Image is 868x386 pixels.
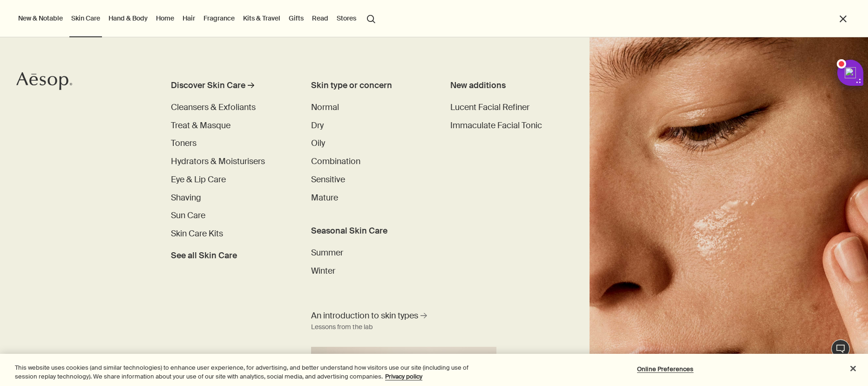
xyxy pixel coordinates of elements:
button: Stores [335,12,358,24]
span: See all Skin Care [171,249,237,262]
a: Treat & Masque [171,119,231,132]
span: Mature [311,192,338,203]
span: Eye & Lip Care [171,174,226,185]
a: Immaculate Facial Tonic [450,119,542,132]
span: Shaving [171,192,201,203]
span: Summer [311,247,343,258]
a: Summer [311,247,343,259]
a: Kits & Travel [241,12,282,24]
a: Home [154,12,176,24]
div: New additions [450,79,563,92]
span: Dry [311,120,324,131]
button: New & Notable [16,12,65,24]
a: Hair [181,12,197,24]
button: Live Assistance [831,339,850,358]
span: Immaculate Facial Tonic [450,120,542,131]
span: Winter [311,265,335,276]
button: Online Preferences, Opens the preference center dialog [636,360,694,379]
a: Gifts [287,12,305,24]
div: This website uses cookies (and similar technologies) to enhance user experience, for advertising,... [15,363,477,381]
span: Lucent Facial Refiner [450,102,529,113]
button: Open search [363,9,380,27]
a: See all Skin Care [171,246,237,262]
a: Toners [171,137,197,150]
a: Mature [311,192,338,204]
a: Eye & Lip Care [171,173,226,186]
a: Sensitive [311,173,345,186]
span: Toners [171,138,197,149]
h3: Seasonal Skin Care [311,225,424,237]
span: Hydrators & Moisturisers [171,156,265,167]
button: Close the Menu [838,14,848,24]
h3: Skin type or concern [311,79,424,92]
span: An introduction to skin types [311,310,418,322]
img: Woman holding her face with her hands [590,37,868,386]
svg: Aesop [16,72,72,90]
span: Combination [311,156,360,167]
a: Hydrators & Moisturisers [171,155,265,168]
span: Treat & Masque [171,120,231,131]
button: Close [843,358,863,379]
a: Oily [311,137,325,150]
a: Fragrance [202,12,237,24]
span: Sun Care [171,210,205,221]
a: Sun Care [171,209,205,222]
span: Cleansers & Exfoliants [171,102,256,113]
a: Skin Care Kits [171,227,223,240]
a: Shaving [171,192,201,204]
a: Skin Care [69,12,102,24]
span: Sensitive [311,174,345,185]
a: Lucent Facial Refiner [450,101,529,114]
a: Combination [311,155,360,168]
span: Skin Care Kits [171,228,223,239]
a: Winter [311,265,335,277]
div: Discover Skin Care [171,79,245,92]
a: More information about your privacy, opens in a new tab [385,372,422,380]
a: Normal [311,101,339,114]
a: Hand & Body [107,12,149,24]
a: Aesop [16,72,72,93]
a: Discover Skin Care [171,79,285,96]
a: Read [310,12,330,24]
a: Dry [311,119,324,132]
span: Normal [311,102,339,113]
span: Oily [311,138,325,149]
a: Cleansers & Exfoliants [171,101,256,114]
div: Lessons from the lab [311,322,373,333]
